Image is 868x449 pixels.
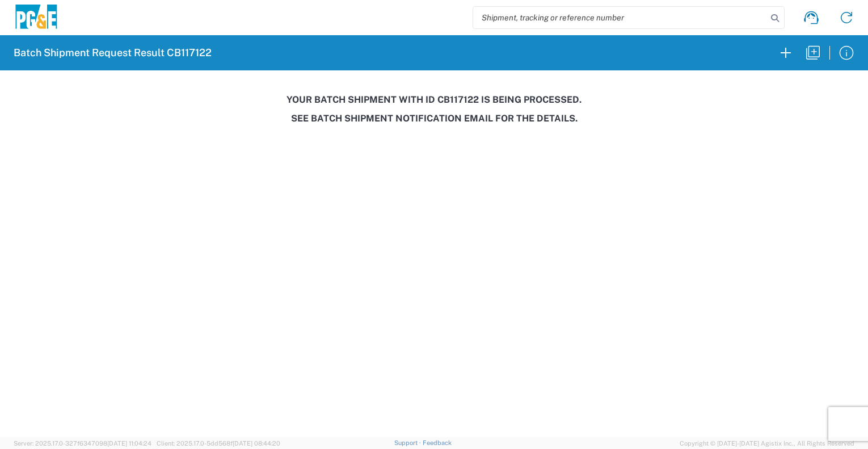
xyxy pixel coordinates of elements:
input: Shipment, tracking or reference number [473,7,767,28]
img: pge [14,5,59,31]
h3: Your batch shipment with id CB117122 is being processed. [8,94,860,105]
h2: Batch Shipment Request Result CB117122 [14,46,212,60]
span: [DATE] 11:04:24 [107,440,151,447]
h3: See Batch Shipment Notification email for the details. [8,113,860,124]
span: Client: 2025.17.0-5dd568f [157,440,280,447]
a: Feedback [423,439,452,446]
span: Server: 2025.17.0-327f6347098 [14,440,151,447]
span: Copyright © [DATE]-[DATE] Agistix Inc., All Rights Reserved [680,438,854,448]
span: [DATE] 08:44:20 [233,440,280,447]
a: Support [394,439,423,446]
